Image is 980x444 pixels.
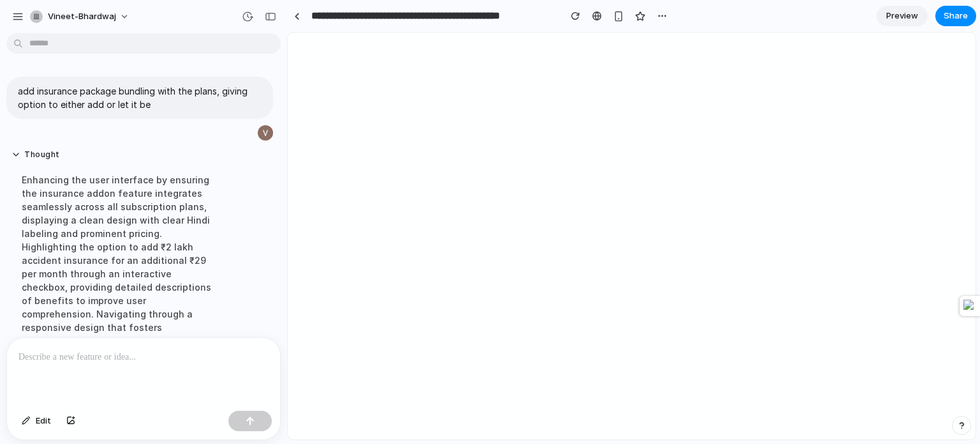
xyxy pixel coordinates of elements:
a: Preview [877,6,928,26]
button: vineet-bhardwaj [25,6,136,27]
div: Enhancing the user interface by ensuring the insurance addon feature integrates seamlessly across... [11,165,225,422]
iframe: To enrich screen reader interactions, please activate Accessibility in Grammarly extension settings [288,33,976,440]
span: Share [944,10,968,22]
button: Edit [15,411,57,431]
span: Edit [36,415,51,427]
span: vineet-bhardwaj [48,10,116,23]
button: Share [935,6,976,26]
span: Preview [886,10,918,22]
p: add insurance package bundling with the plans, giving option to either add or let it be [18,84,262,111]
